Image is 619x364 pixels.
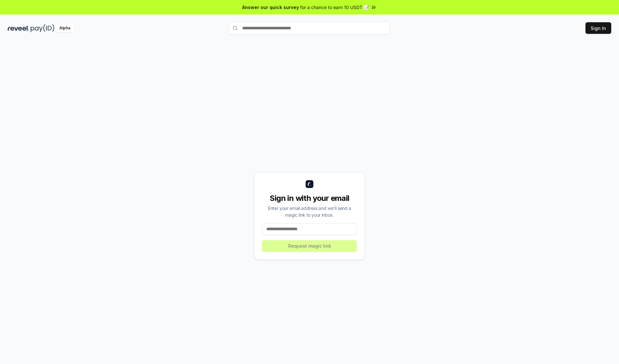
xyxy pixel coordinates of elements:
span: for a chance to earn 10 USDT 📝 [300,4,369,11]
img: logo_small [306,180,313,188]
div: Sign in with your email [262,193,357,203]
div: Alpha [56,24,74,32]
div: Enter your email address and we’ll send a magic link to your inbox. [262,205,357,218]
img: pay_id [31,24,54,32]
span: Answer our quick survey [242,4,299,11]
button: Sign In [585,22,611,34]
img: reveel_dark [8,24,29,32]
